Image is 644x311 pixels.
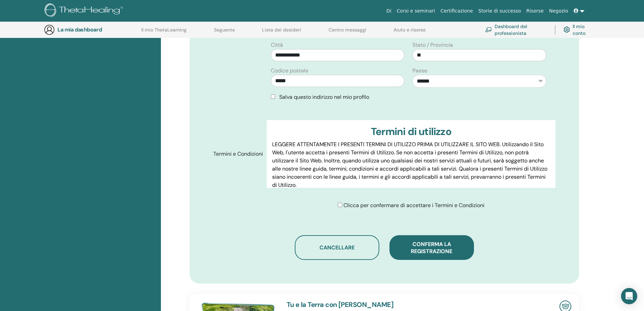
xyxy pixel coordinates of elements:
font: Corsi e seminari [397,8,435,14]
font: Clicca per confermare di accettare i Termini e Condizioni [343,202,484,209]
a: Seguente [214,27,235,38]
button: Cancellare [295,235,379,260]
button: Conferma la registrazione [389,235,474,260]
font: Centro messaggi [329,27,366,33]
font: LEGGERE ATTENTAMENTE I PRESENTI TERMINI DI UTILIZZO PRIMA DI UTILIZZARE IL SITO WEB. Utilizzando ... [272,141,547,188]
div: Open Intercom Messenger [621,288,637,304]
a: Risorse [524,5,546,17]
font: Paese [412,67,427,74]
font: Termini e Condizioni [213,150,263,157]
font: Codice postale [271,67,308,74]
font: Città [271,41,283,48]
a: Aiuto e risorse [393,27,426,38]
font: Storie di successo [478,8,521,14]
a: Storie di successo [476,5,524,17]
font: Il mio ThetaLearning [141,27,187,33]
font: Salva questo indirizzo nel mio profilo [279,93,369,101]
font: Termini di utilizzo [371,125,451,138]
font: Lista dei desideri [262,27,301,33]
img: generic-user-icon.jpg [44,24,55,35]
img: chalkboard-teacher.svg [485,27,492,32]
font: Dashboard del professionista [495,24,527,36]
img: cog.svg [564,25,570,34]
font: Il mio conto [573,24,586,36]
font: Di [386,8,391,14]
a: Dashboard del professionista [485,22,547,37]
a: Di [384,5,394,17]
font: Conferma la registrazione [411,241,452,255]
a: Negozio [546,5,571,17]
font: Aiuto e risorse [393,27,426,33]
a: Centro messaggi [329,27,366,38]
font: La mia dashboard [57,26,102,33]
font: Certificazione [440,8,473,14]
a: Il mio ThetaLearning [141,27,187,38]
a: Il mio conto [564,22,593,37]
a: Certificazione [438,5,476,17]
a: Corsi e seminari [394,5,438,17]
font: Stato / Provincia [412,41,453,48]
font: Seguente [214,27,235,33]
font: Cancellare [319,244,355,251]
a: Tu e la Terra con [PERSON_NAME] [287,300,393,309]
a: Lista dei desideri [262,27,301,38]
img: logo.png [45,3,125,19]
font: Risorse [526,8,544,14]
font: Negozio [549,8,568,14]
